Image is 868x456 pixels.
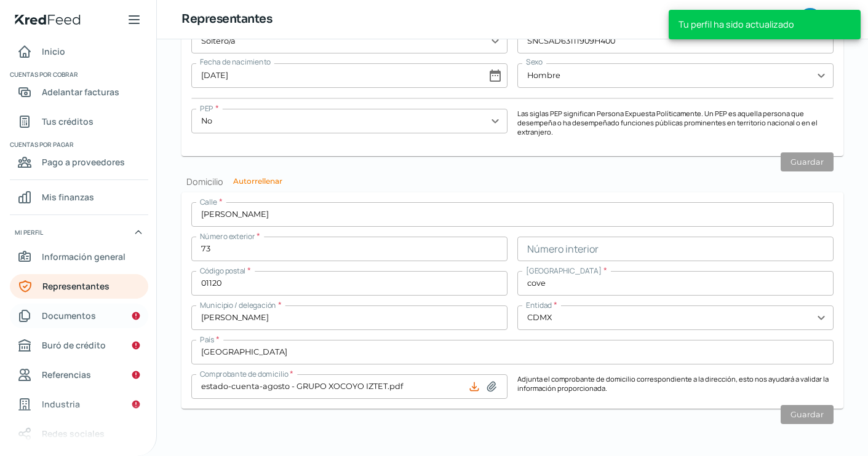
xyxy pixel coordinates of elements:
span: Industria [42,396,80,412]
span: Redes sociales [42,426,105,441]
span: Representantes [42,278,109,294]
p: Las siglas PEP significan Persona Expuesta Políticamente. Un PEP es aquella persona que desempeña... [517,109,834,136]
span: Comprobante de domicilio [200,369,288,379]
span: Buró de crédito [42,337,106,353]
h1: Representantes [181,10,272,28]
span: Mis finanzas [42,189,94,205]
a: Industria [10,392,148,417]
span: [GEOGRAPHIC_DATA] [526,265,602,276]
span: Tus créditos [42,114,94,129]
a: Adelantar facturas [10,80,148,104]
span: Sexo [526,57,543,67]
button: Guardar [781,152,834,171]
h2: Domicilio [181,176,843,187]
a: Información general [10,245,148,269]
span: Entidad [526,300,552,310]
p: Adjunta el comprobante de domicilio correspondiente a la dirección, esto nos ayudará a validar la... [517,374,834,399]
span: PEP [200,103,213,114]
span: Calle [200,197,217,207]
a: Buró de crédito [10,333,148,358]
span: Municipio / delegación [200,300,276,310]
span: Inicio [42,44,65,59]
a: Mis finanzas [10,185,148,210]
span: Mi perfil [15,227,43,238]
span: Pago a proveedores [42,154,125,170]
span: Código postal [200,265,245,276]
a: Redes sociales [10,422,148,446]
a: Referencias [10,363,148,387]
span: Número exterior [200,231,255,242]
div: Tu perfil ha sido actualizado [669,10,861,39]
button: Autorrellenar [233,178,282,185]
a: Inicio [10,39,148,64]
a: Tus créditos [10,109,148,134]
span: País [200,334,214,345]
a: Representantes [10,274,148,299]
a: Documentos [10,304,148,328]
span: Información general [42,249,125,264]
span: Adelantar facturas [42,84,119,100]
span: Cuentas por pagar [10,139,146,150]
span: Cuentas por cobrar [10,69,146,80]
span: Fecha de nacimiento [200,57,271,67]
a: Pago a proveedores [10,150,148,175]
span: Referencias [42,367,91,382]
span: Documentos [42,308,96,323]
button: Guardar [781,405,834,424]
